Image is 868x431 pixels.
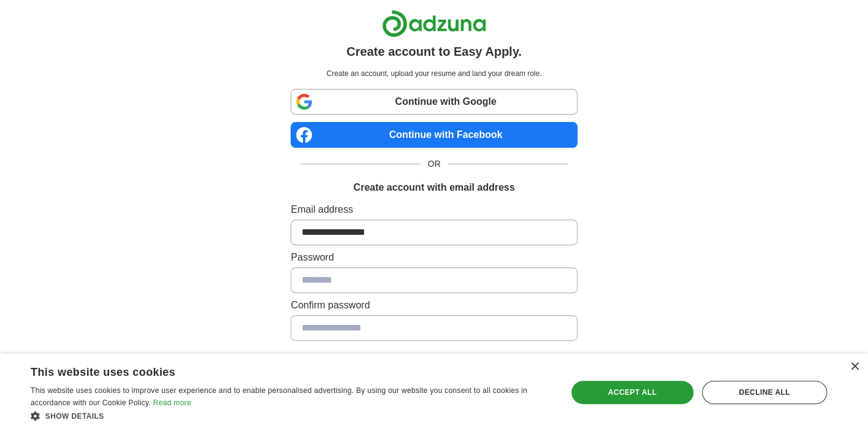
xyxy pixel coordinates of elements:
div: This website uses cookies [31,361,520,380]
div: Show details [31,410,551,422]
div: Decline all [702,381,827,404]
div: Close [850,362,859,372]
label: Password [291,250,577,265]
a: Continue with Facebook [291,122,577,148]
h1: Create account with email address [353,180,514,195]
label: Email address [291,202,577,217]
span: Show details [45,412,104,421]
div: Accept all [571,381,693,404]
h1: Create account to Easy Apply. [346,42,522,61]
img: Adzuna logo [382,10,486,37]
label: Confirm password [291,298,577,313]
span: OR [421,158,448,170]
p: Create an account, upload your resume and land your dream role. [293,68,574,79]
span: This website uses cookies to improve user experience and to enable personalised advertising. By u... [31,386,527,407]
a: Read more, opens a new window [153,399,191,407]
a: Continue with Google [291,89,577,115]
